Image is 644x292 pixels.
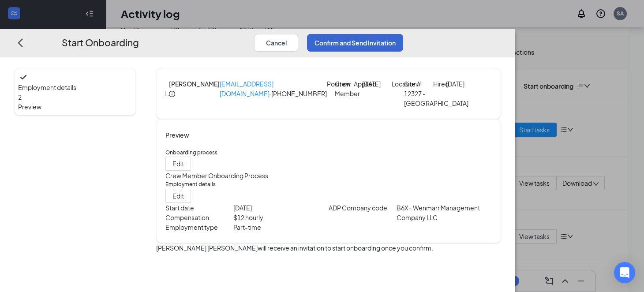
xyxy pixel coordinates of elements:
[392,79,404,89] p: Location
[18,93,22,101] span: 2
[397,203,492,222] p: B6X - Wenmarr Management Company LLC
[433,79,446,89] p: Hired
[62,35,139,50] h3: Start Onboarding
[354,79,362,89] p: Applied
[165,189,191,203] button: Edit
[307,34,403,52] button: Confirm and Send Invitation
[156,243,501,253] p: [PERSON_NAME] [PERSON_NAME] will receive an invitation to start onboarding once you confirm.
[165,157,191,171] button: Edit
[169,79,220,89] h4: [PERSON_NAME]
[18,82,132,92] span: Employment details
[327,79,335,89] p: Position
[165,222,233,232] p: Employment type
[165,130,492,140] h4: Preview
[172,191,184,201] span: Edit
[329,203,397,213] p: ADP Company code
[614,262,635,283] div: Open Intercom Messenger
[165,172,268,180] span: Crew Member Onboarding Process
[165,203,233,213] p: Start date
[404,79,429,108] p: Site # 12327 - [GEOGRAPHIC_DATA]
[335,79,351,98] p: Crew Member
[233,222,329,232] p: Part-time
[220,80,273,97] a: [EMAIL_ADDRESS][DOMAIN_NAME]
[172,159,184,168] span: Edit
[165,213,233,222] p: Compensation
[18,72,29,82] svg: Checkmark
[165,89,170,98] div: LJ
[446,79,471,89] p: [DATE]
[220,79,327,99] p: · [PHONE_NUMBER]
[254,34,298,52] button: Cancel
[18,102,132,112] span: Preview
[165,149,492,157] h5: Onboarding process
[233,213,329,222] p: $ 12 hourly
[233,203,329,213] p: [DATE]
[165,180,492,188] h5: Employment details
[169,91,175,97] span: info-circle
[362,79,378,89] p: [DATE]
